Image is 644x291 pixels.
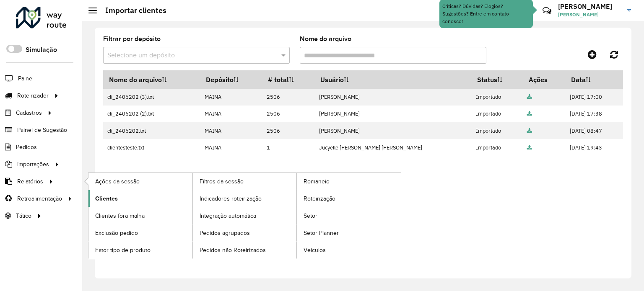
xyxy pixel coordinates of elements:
span: Painel de Sugestão [17,126,67,134]
th: Data [565,71,623,89]
label: Simulação [26,45,57,55]
span: Roteirização [304,194,335,203]
span: Romaneio [304,177,330,186]
a: Filtros da sessão [193,173,297,190]
th: Status [471,71,522,89]
td: MAINA [200,122,262,139]
td: MAINA [200,139,262,156]
span: Relatórios [17,177,43,186]
td: [PERSON_NAME] [314,122,471,139]
a: Arquivo completo [527,144,532,151]
a: Pedidos agrupados [193,224,297,241]
td: clientesteste.txt [103,139,200,156]
td: Importado [471,89,522,106]
a: Pedidos não Roteirizados [193,242,297,258]
a: Arquivo completo [527,127,532,134]
span: Veículos [304,246,326,255]
span: Importações [17,160,49,169]
td: 2506 [262,106,314,122]
span: Cadastros [16,108,42,117]
a: Clientes [88,190,192,207]
td: cli_2406202 (3).txt [103,89,200,106]
td: 2506 [262,122,314,139]
a: Ações da sessão [88,173,192,190]
a: Romaneio [297,173,401,190]
span: Setor [304,211,317,220]
span: Pedidos [16,143,37,152]
td: MAINA [200,89,262,106]
td: [PERSON_NAME] [314,106,471,122]
td: cli_2406202 (2).txt [103,106,200,122]
span: Fator tipo de produto [95,246,151,255]
span: Setor Planner [304,229,339,237]
td: [DATE] 17:38 [565,106,623,122]
span: Pedidos agrupados [200,229,250,237]
span: Integração automática [200,211,256,220]
a: Roteirização [297,190,401,207]
label: Nome do arquivo [300,34,351,44]
a: Indicadores roteirização [193,190,297,207]
td: [DATE] 17:00 [565,89,623,106]
span: Exclusão pedido [95,229,138,237]
a: Contato Rápido [538,2,556,20]
td: MAINA [200,106,262,122]
td: [DATE] 08:47 [565,122,623,139]
span: Painel [18,74,34,83]
th: Depósito [200,71,262,89]
span: Indicadores roteirização [200,194,262,203]
a: Integração automática [193,207,297,224]
a: Fator tipo de produto [88,242,192,258]
td: Importado [471,106,522,122]
label: Filtrar por depósito [103,34,161,44]
a: Setor Planner [297,224,401,241]
span: Retroalimentação [17,194,62,203]
a: Setor [297,207,401,224]
td: cli_2406202.txt [103,122,200,139]
h2: Importar clientes [97,6,166,15]
span: Tático [16,211,31,220]
a: Clientes fora malha [88,207,192,224]
span: [PERSON_NAME] [558,11,621,18]
th: Nome do arquivo [103,71,200,89]
td: 1 [262,139,314,156]
td: Importado [471,139,522,156]
span: Clientes fora malha [95,211,145,220]
td: [DATE] 19:43 [565,139,623,156]
span: Pedidos não Roteirizados [200,246,266,255]
td: Jucyelle [PERSON_NAME] [PERSON_NAME] [314,139,471,156]
td: 2506 [262,89,314,106]
h3: [PERSON_NAME] [558,3,621,10]
span: Clientes [95,194,118,203]
td: [PERSON_NAME] [314,89,471,106]
a: Arquivo completo [527,110,532,117]
a: Arquivo completo [527,93,532,100]
th: Usuário [314,71,471,89]
a: Veículos [297,242,401,258]
span: Ações da sessão [95,177,140,186]
th: # total [262,71,314,89]
td: Importado [471,122,522,139]
span: Roteirizador [17,91,49,100]
th: Ações [523,71,565,89]
span: Filtros da sessão [200,177,244,186]
a: Exclusão pedido [88,224,192,241]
